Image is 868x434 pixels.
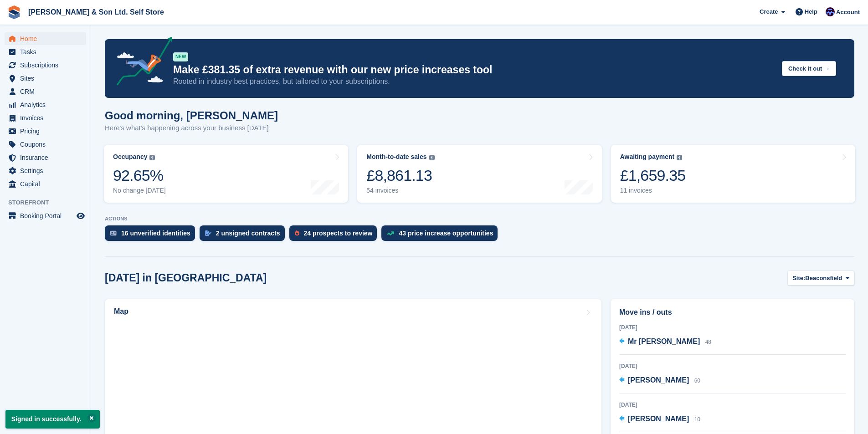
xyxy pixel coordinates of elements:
[381,225,502,245] a: 43 price increase opportunities
[628,415,689,423] span: [PERSON_NAME]
[677,155,682,160] img: icon-info-grey-7440780725fd019a000dd9b08b2336e03edf1995a4989e88bcd33f0948082b44.svg
[304,230,373,237] div: 24 prospects to review
[5,151,86,164] a: menu
[20,151,75,164] span: Insurance
[8,198,91,207] span: Storefront
[5,125,86,138] a: menu
[611,145,855,203] a: Awaiting payment £1,659.35 11 invoices
[399,230,493,237] div: 43 price increase opportunities
[20,32,75,45] span: Home
[5,178,86,190] a: menu
[20,178,75,190] span: Capital
[792,274,805,283] span: Site:
[5,46,86,58] a: menu
[5,98,86,111] a: menu
[104,145,348,203] a: Occupancy 92.65% No change [DATE]
[109,37,173,89] img: price-adjustments-announcement-icon-8257ccfd72463d97f412b2fc003d46551f7dbcb40ab6d574587a9cd5c0d94...
[620,153,675,161] div: Awaiting payment
[105,272,267,284] h2: [DATE] in [GEOGRAPHIC_DATA]
[105,123,278,133] p: Here's what's happening across your business [DATE]
[216,230,280,237] div: 2 unsigned contracts
[5,72,86,85] a: menu
[387,231,394,235] img: price_increase_opportunities-93ffe204e8149a01c8c9dc8f82e8f89637d9d84a8eef4429ea346261dce0b2c0.svg
[105,109,278,122] h1: Good morning, [PERSON_NAME]
[20,138,75,151] span: Coupons
[366,166,434,185] div: £8,861.13
[826,7,835,16] img: Josey Kitching
[628,376,689,384] span: [PERSON_NAME]
[5,410,100,429] p: Signed in successfully.
[200,225,289,245] a: 2 unsigned contracts
[20,59,75,71] span: Subscriptions
[805,274,842,283] span: Beaconsfield
[105,216,854,222] p: ACTIONS
[173,52,188,61] div: NEW
[5,112,86,124] a: menu
[20,125,75,138] span: Pricing
[429,155,435,160] img: icon-info-grey-7440780725fd019a000dd9b08b2336e03edf1995a4989e88bcd33f0948082b44.svg
[205,230,211,236] img: contract_signature_icon-13c848040528278c33f63329250d36e43548de30e8caae1d1a13099fd9432cc5.svg
[20,98,75,111] span: Analytics
[619,336,711,348] a: Mr [PERSON_NAME] 48
[628,337,700,345] span: Mr [PERSON_NAME]
[7,5,21,19] img: stora-icon-8386f47178a22dfd0bd8f6a31ec36ba5ce8667c1dd55bd0f319d3a0aa187defe.svg
[5,32,86,45] a: menu
[25,5,168,20] a: [PERSON_NAME] & Son Ltd. Self Store
[366,187,434,194] div: 54 invoices
[357,145,601,203] a: Month-to-date sales £8,861.13 54 invoices
[619,375,700,387] a: [PERSON_NAME] 60
[114,307,128,316] h2: Map
[805,7,817,16] span: Help
[295,230,299,236] img: prospect-51fa495bee0391a8d652442698ab0144808aea92771e9ea1ae160a38d050c398.svg
[173,77,775,87] p: Rooted in industry best practices, but tailored to your subscriptions.
[760,7,778,16] span: Create
[113,166,166,185] div: 92.65%
[121,230,190,237] div: 16 unverified identities
[619,362,846,370] div: [DATE]
[694,416,700,423] span: 10
[5,209,86,222] a: menu
[5,164,86,177] a: menu
[5,59,86,71] a: menu
[20,112,75,124] span: Invoices
[20,46,75,58] span: Tasks
[149,155,155,160] img: icon-info-grey-7440780725fd019a000dd9b08b2336e03edf1995a4989e88bcd33f0948082b44.svg
[289,225,382,245] a: 24 prospects to review
[836,8,860,17] span: Account
[75,210,86,221] a: Preview store
[20,72,75,85] span: Sites
[620,166,686,185] div: £1,659.35
[113,153,147,161] div: Occupancy
[782,61,836,76] button: Check it out →
[20,85,75,98] span: CRM
[694,378,700,384] span: 60
[619,414,700,425] a: [PERSON_NAME] 10
[5,85,86,98] a: menu
[110,230,117,236] img: verify_identity-adf6edd0f0f0b5bbfe63781bf79b02c33cf7c696d77639b501bdc392416b5a36.svg
[20,164,75,177] span: Settings
[366,153,426,161] div: Month-to-date sales
[105,225,200,245] a: 16 unverified identities
[619,401,846,409] div: [DATE]
[619,323,846,332] div: [DATE]
[173,63,775,77] p: Make £381.35 of extra revenue with our new price increases tool
[619,307,846,318] h2: Move ins / outs
[620,187,686,194] div: 11 invoices
[113,187,166,194] div: No change [DATE]
[20,209,75,222] span: Booking Portal
[5,138,86,151] a: menu
[787,271,854,286] button: Site: Beaconsfield
[705,339,711,345] span: 48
